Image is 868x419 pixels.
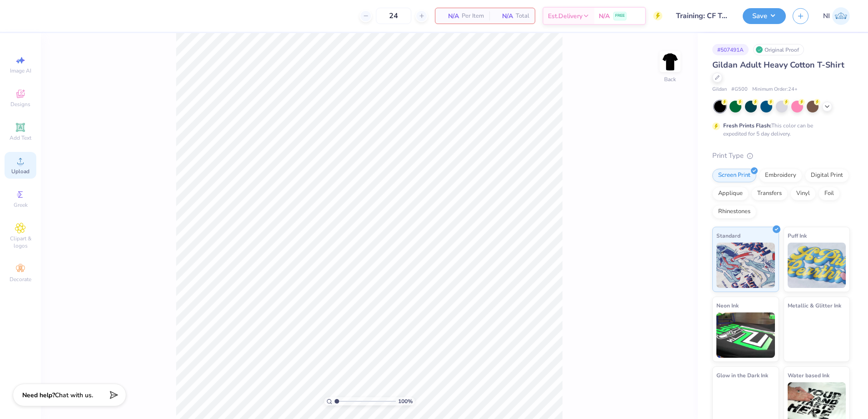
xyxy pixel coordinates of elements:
[712,169,756,182] div: Screen Print
[712,86,727,93] span: Gildan
[805,169,849,182] div: Digital Print
[10,276,31,283] span: Decorate
[661,53,679,71] img: Back
[752,86,798,93] span: Minimum Order: 24 +
[712,44,749,55] div: # 507491A
[731,86,748,93] span: # G500
[716,370,768,380] span: Glow in the Dark Ink
[788,312,846,358] img: Metallic & Glitter Ink
[548,11,582,21] span: Est. Delivery
[376,8,411,24] input: – –
[10,67,31,74] span: Image AI
[10,134,31,141] span: Add Text
[712,151,850,161] div: Print Type
[716,231,740,240] span: Standard
[10,101,30,108] span: Designs
[669,7,736,25] input: Untitled Design
[823,7,850,25] a: NI
[788,301,841,310] span: Metallic & Glitter Ink
[712,205,756,219] div: Rhinestones
[823,11,830,21] span: NI
[723,122,771,129] strong: Fresh Prints Flash:
[516,11,529,21] span: Total
[495,11,513,21] span: N/A
[832,7,850,25] img: Nicole Isabelle Dimla
[712,187,749,200] div: Applique
[819,187,840,200] div: Foil
[615,13,625,19] span: FREE
[716,301,739,310] span: Neon Ink
[14,201,28,209] span: Greek
[788,370,829,380] span: Water based Ink
[790,187,816,200] div: Vinyl
[788,231,807,240] span: Puff Ink
[664,75,676,83] div: Back
[398,397,413,405] span: 100 %
[11,168,30,175] span: Upload
[22,391,55,400] strong: Need help?
[462,11,484,21] span: Per Item
[788,243,846,288] img: Puff Ink
[599,11,610,21] span: N/A
[441,11,459,21] span: N/A
[55,391,93,400] span: Chat with us.
[723,122,835,138] div: This color can be expedited for 5 day delivery.
[743,8,786,24] button: Save
[716,312,775,358] img: Neon Ink
[5,235,36,249] span: Clipart & logos
[753,44,804,55] div: Original Proof
[751,187,788,200] div: Transfers
[716,243,775,288] img: Standard
[759,169,802,182] div: Embroidery
[712,59,844,70] span: Gildan Adult Heavy Cotton T-Shirt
